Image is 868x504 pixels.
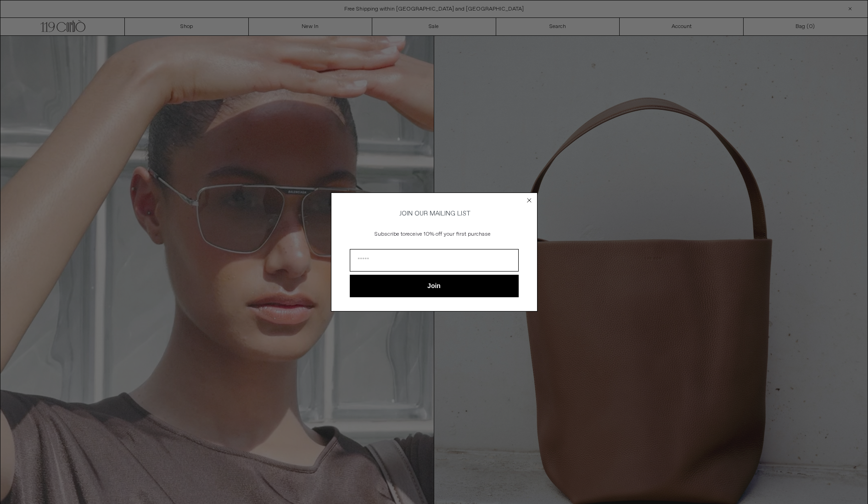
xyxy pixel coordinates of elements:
[398,210,470,218] span: JOIN OUR MAILING LIST
[350,249,519,272] input: Email
[375,231,405,238] span: Subscribe to
[405,231,491,238] span: receive 10% off your first purchase
[350,275,519,297] button: Join
[525,196,534,205] button: Close dialog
